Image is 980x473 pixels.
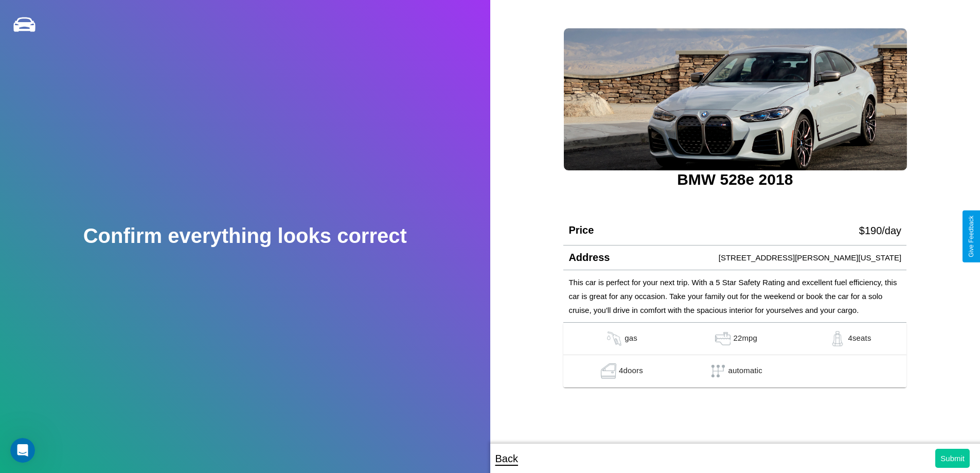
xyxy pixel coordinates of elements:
[563,323,906,388] table: simple table
[619,363,643,379] p: 4 doors
[728,363,762,379] p: automatic
[83,224,407,248] h2: Confirm everything looks correct
[10,438,35,463] iframe: Intercom live chat
[968,216,975,257] div: Give Feedback
[935,449,970,468] button: Submit
[568,252,610,264] h4: Address
[733,331,757,346] p: 22 mpg
[568,224,594,236] h4: Price
[598,363,619,379] img: gas
[563,171,906,188] h3: BMW 528e 2018
[625,331,637,346] p: gas
[827,331,848,346] img: gas
[604,331,625,346] img: gas
[568,275,901,317] p: This car is perfect for your next trip. With a 5 Star Safety Rating and excellent fuel efficiency...
[495,449,518,468] p: Back
[712,331,733,346] img: gas
[719,251,901,265] p: [STREET_ADDRESS][PERSON_NAME][US_STATE]
[859,221,901,240] p: $ 190 /day
[848,331,871,346] p: 4 seats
